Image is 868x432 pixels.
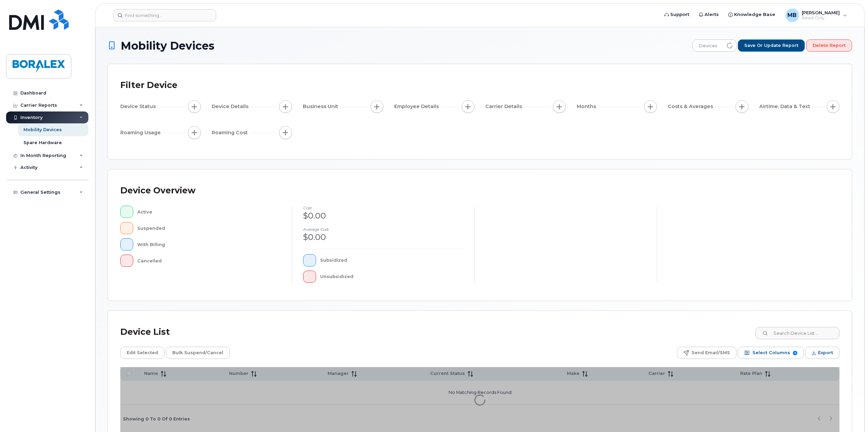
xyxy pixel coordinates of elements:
span: Device Status [120,103,158,110]
div: $0.00 [303,210,464,222]
button: Save or Update Report [738,39,805,52]
div: Device List [120,323,170,341]
span: Devices [693,40,723,52]
span: Months [577,103,598,110]
div: Unsubsidized [320,271,464,283]
div: Subsidized [320,254,464,266]
div: Suspended [137,222,281,234]
button: Send Email/SMS [677,347,736,359]
span: Employee Details [394,103,441,110]
span: Delete Report [813,42,846,49]
span: Mobility Devices [121,40,214,52]
button: Delete Report [806,39,852,52]
input: Search Device List ... [756,327,839,339]
span: Export [818,348,833,358]
button: Bulk Suspend/Cancel [166,347,230,359]
span: Device Details [212,103,250,110]
h4: Average cost [303,227,464,231]
span: 9 [793,351,797,355]
button: Export [805,347,839,359]
span: Carrier Details [485,103,524,110]
div: With Billing [137,238,281,250]
button: Select Columns 9 [738,347,804,359]
span: Roaming Cost [212,129,250,136]
span: Send Email/SMS [692,348,730,358]
span: Select Columns [752,348,790,358]
span: Business Unit [303,103,340,110]
div: $0.00 [303,231,464,243]
span: Airtime, Data & Text [759,103,812,110]
span: Edit Selected [127,348,158,358]
div: Filter Device [120,76,177,94]
span: Roaming Usage [120,129,163,136]
div: Device Overview [120,182,195,200]
button: Edit Selected [120,347,164,359]
div: Cancelled [137,255,281,267]
h4: cost [303,206,464,210]
div: Active [137,206,281,218]
span: Bulk Suspend/Cancel [172,348,223,358]
span: Costs & Averages [668,103,715,110]
span: Save or Update Report [744,42,798,49]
